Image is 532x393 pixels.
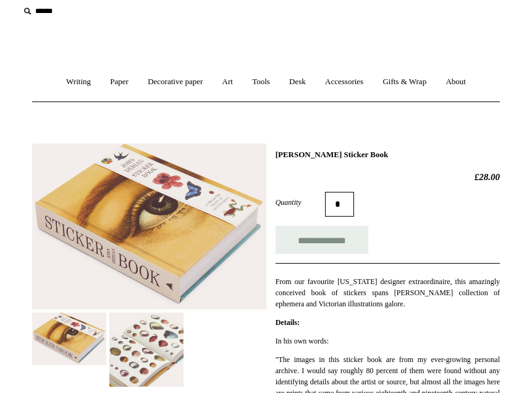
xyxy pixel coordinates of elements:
h1: [PERSON_NAME] Sticker Book [276,150,500,160]
h2: £28.00 [276,171,500,183]
strong: Details: [276,318,300,327]
p: In his own words: [276,335,500,347]
a: Decorative paper [139,66,211,98]
a: Paper [101,66,137,98]
a: Tools [243,66,279,98]
a: Desk [281,66,315,98]
img: John Derian Sticker Book [109,313,184,387]
a: Art [214,66,242,98]
label: Quantity [276,197,325,208]
a: Writing [57,66,99,98]
img: John Derian Sticker Book [32,144,266,309]
img: John Derian Sticker Book [32,313,106,365]
a: About [437,66,475,98]
a: Gifts & Wrap [374,66,435,98]
span: From our favourite [US_STATE] designer extraordinaire, this amazingly conceived book of stickers ... [276,277,500,308]
a: Accessories [316,66,372,98]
